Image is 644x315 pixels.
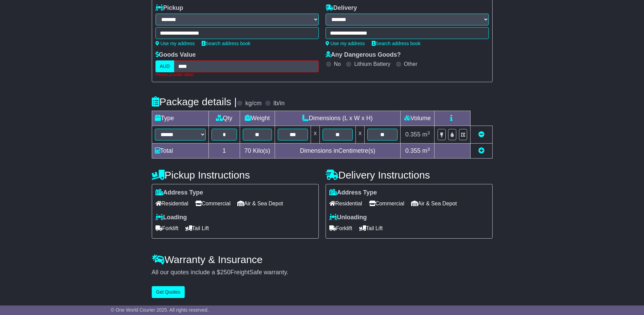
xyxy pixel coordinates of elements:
[369,198,404,209] span: Commercial
[401,111,435,126] td: Volume
[275,111,401,126] td: Dimensions (L x W x H)
[275,144,401,159] td: Dimensions in Centimetre(s)
[155,223,179,234] span: Forklift
[202,41,251,46] a: Search address book
[334,61,341,67] label: No
[329,214,367,221] label: Unloading
[244,147,251,154] span: 70
[155,72,319,77] div: Please provide value
[152,269,493,276] div: All our quotes include a $ FreightSafe warranty.
[356,126,365,144] td: x
[427,130,430,135] sup: 3
[155,214,187,221] label: Loading
[155,51,196,59] label: Goods Value
[326,4,357,12] label: Delivery
[155,60,174,72] label: AUD
[152,169,319,181] h4: Pickup Instructions
[208,144,240,159] td: 1
[404,61,418,67] label: Other
[422,131,430,138] span: m
[405,131,421,138] span: 0.355
[273,100,284,107] label: lb/in
[372,41,421,46] a: Search address book
[155,198,188,209] span: Residential
[405,147,421,154] span: 0.355
[422,147,430,154] span: m
[155,4,183,12] label: Pickup
[478,147,484,154] a: Add new item
[195,198,231,209] span: Commercial
[478,131,484,138] a: Remove this item
[411,198,457,209] span: Air & Sea Depot
[152,111,208,126] td: Type
[155,41,195,46] a: Use my address
[208,111,240,126] td: Qty
[311,126,319,144] td: x
[237,198,283,209] span: Air & Sea Depot
[427,147,430,152] sup: 3
[240,144,275,159] td: Kilo(s)
[359,223,383,234] span: Tail Lift
[155,189,203,197] label: Address Type
[152,144,208,159] td: Total
[329,223,352,234] span: Forklift
[326,41,365,46] a: Use my address
[152,286,185,298] button: Get Quotes
[220,269,231,276] span: 250
[326,51,401,59] label: Any Dangerous Goods?
[329,189,377,197] label: Address Type
[245,100,261,107] label: kg/cm
[326,169,493,181] h4: Delivery Instructions
[240,111,275,126] td: Weight
[185,223,209,234] span: Tail Lift
[354,61,390,67] label: Lithium Battery
[152,254,493,265] h4: Warranty & Insurance
[152,96,237,107] h4: Package details |
[111,307,209,313] span: © One World Courier 2025. All rights reserved.
[329,198,362,209] span: Residential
